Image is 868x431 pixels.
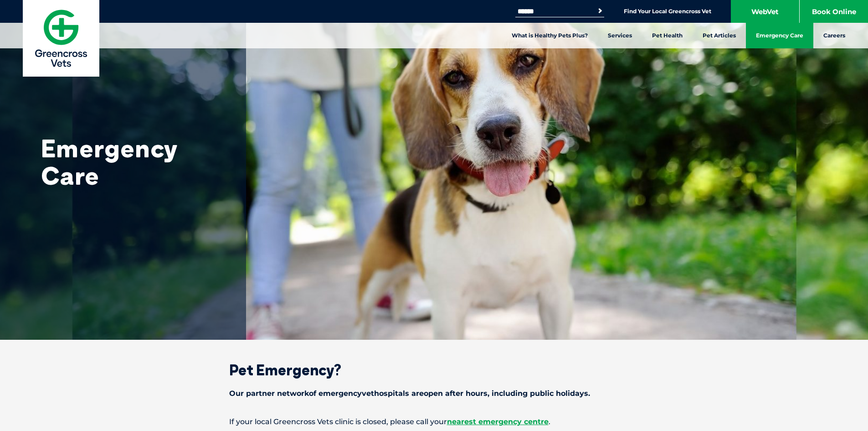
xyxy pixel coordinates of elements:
[502,23,598,48] a: What is Healthy Pets Plus?
[624,8,711,15] a: Find Your Local Greencross Vet
[746,23,813,48] a: Emergency Care
[309,389,362,398] span: of emergency
[598,23,642,48] a: Services
[813,23,855,48] a: Careers
[229,389,309,398] span: Our partner network
[447,417,549,426] a: nearest emergency centre
[693,23,746,48] a: Pet Articles
[229,417,447,426] span: If your local Greencross Vets clinic is closed, please call your
[642,23,693,48] a: Pet Health
[596,6,605,16] button: Search
[41,135,223,189] h1: Emergency Care
[362,389,374,398] span: vet
[549,417,550,426] span: .
[197,363,671,377] h2: Pet Emergency?
[411,389,424,398] span: are
[374,389,409,398] span: hospitals
[424,389,590,398] span: open after hours, including public holidays.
